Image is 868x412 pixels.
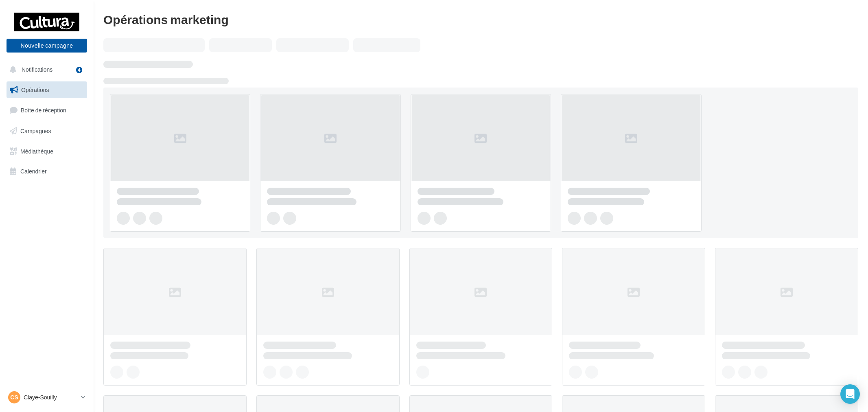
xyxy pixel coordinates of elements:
[20,168,47,175] span: Calendrier
[22,66,52,73] span: Notifications
[5,143,89,160] a: Médiathèque
[5,163,89,180] a: Calendrier
[76,67,82,73] div: 4
[21,86,49,93] span: Opérations
[20,147,53,154] span: Médiathèque
[5,123,89,140] a: Campagnes
[5,101,89,119] a: Boîte de réception
[21,107,66,114] span: Boîte de réception
[24,393,78,401] p: Claye-Souilly
[10,393,18,401] span: CS
[20,127,51,134] span: Campagnes
[840,384,860,404] div: Open Intercom Messenger
[7,390,87,405] a: CS Claye-Souilly
[103,13,858,25] div: Opérations marketing
[5,81,89,99] a: Opérations
[7,39,87,53] button: Nouvelle campagne
[5,61,85,78] button: Notifications 4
